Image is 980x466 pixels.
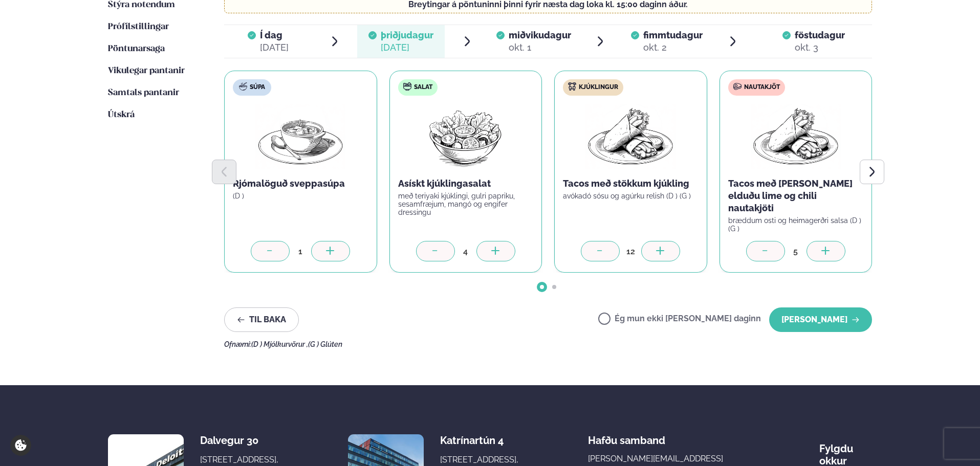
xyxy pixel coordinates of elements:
span: föstudagur [795,30,845,40]
p: bræddum osti og heimagerðri salsa (D ) (G ) [728,216,864,233]
span: þriðjudagur [381,30,433,40]
div: Dalvegur 30 [200,434,281,447]
span: Go to slide 1 [540,285,544,289]
p: Tacos með [PERSON_NAME] elduðu lime og chili nautakjöti [728,177,864,214]
p: (D ) [233,192,368,200]
img: chicken.svg [568,82,576,91]
button: [PERSON_NAME] [769,307,872,332]
a: Cookie settings [10,435,31,456]
span: (G ) Glúten [308,340,342,348]
div: [DATE] [381,41,433,54]
span: miðvikudagur [509,30,571,40]
img: Soup.png [255,104,345,169]
button: Til baka [224,307,299,332]
a: Vikulegar pantanir [108,65,185,77]
p: Breytingar á pöntuninni þinni fyrir næsta dag loka kl. 15:00 daginn áður. [235,1,862,9]
div: Katrínartún 4 [440,434,521,447]
button: Next slide [860,160,884,184]
span: Prófílstillingar [108,23,169,31]
span: Samtals pantanir [108,88,179,97]
span: Kjúklingur [579,83,618,92]
div: okt. 1 [509,41,571,54]
span: Útskrá [108,110,135,119]
div: Ofnæmi: [224,340,872,348]
img: Salad.png [420,104,511,169]
div: okt. 2 [643,41,703,54]
span: Nautakjöt [744,83,780,92]
a: Samtals pantanir [108,87,179,99]
span: Súpa [250,83,265,92]
span: Go to slide 2 [552,285,556,289]
a: Pöntunarsaga [108,43,165,55]
div: 1 [290,246,311,257]
button: Previous slide [212,160,236,184]
img: soup.svg [239,82,247,91]
a: Prófílstillingar [108,21,169,33]
img: beef.svg [733,82,742,91]
span: Salat [414,83,432,92]
img: salad.svg [403,82,411,91]
span: Hafðu samband [588,426,665,447]
span: fimmtudagur [643,30,703,40]
div: 12 [620,246,641,257]
span: Pöntunarsaga [108,45,165,53]
img: Wraps.png [751,104,841,169]
span: Stýra notendum [108,1,175,9]
div: 5 [785,246,807,257]
a: Útskrá [108,109,135,121]
span: (D ) Mjólkurvörur , [251,340,308,348]
div: okt. 3 [795,41,845,54]
div: 4 [455,246,476,257]
img: Wraps.png [585,104,676,169]
p: með teriyaki kjúklingi, gulri papriku, sesamfræjum, mangó og engifer dressingu [398,192,534,216]
span: Í dag [260,29,289,41]
span: Vikulegar pantanir [108,66,185,75]
p: avókadó sósu og agúrku relish (D ) (G ) [563,192,699,200]
div: [DATE] [260,41,289,54]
